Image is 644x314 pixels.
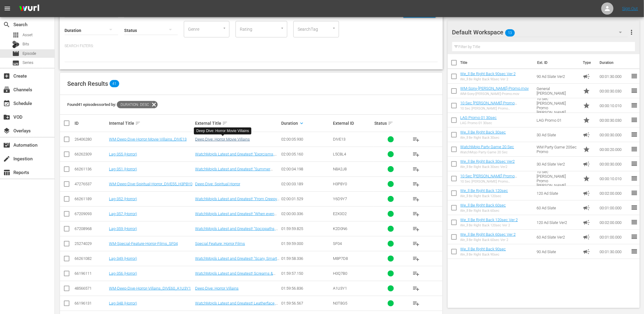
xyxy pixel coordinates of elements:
[281,182,331,186] div: 02:00:03.189
[631,116,638,124] span: reorder
[412,285,420,292] span: playlist_add
[534,98,581,113] td: 10 Sec [PERSON_NAME] Promo [PERSON_NAME]
[631,204,638,211] span: reorder
[409,177,423,191] button: playlist_add
[631,131,638,138] span: reorder
[534,142,581,157] td: WM Party Game 20Sec Promo
[279,25,285,31] button: Open
[117,101,150,108] span: Duration: desc
[135,120,141,126] span: sort
[460,203,506,208] a: We_ll Be Right Back 60sec
[409,147,423,162] button: playlist_add
[534,84,581,98] td: General [PERSON_NAME]
[409,266,423,281] button: playlist_add
[460,136,506,140] div: We_ll Be Right Back 30sec
[583,102,590,109] span: Promo
[281,211,331,216] div: 02:00:00.336
[597,215,631,230] td: 00:02:00.000
[195,301,278,310] a: WatchMojo’s Latest and Greatest! Leatherface, Legends & Survival: A Killer Horror Edition!
[75,182,107,186] div: 47276537
[109,286,191,291] a: WM-Deep-Dive-Horror-Villains_DIVE60_A1U3Y1
[109,137,187,141] a: WM-Deep-Dive-Horror-Movie-Villains_DIVE13
[195,167,277,180] a: WatchMojo’s Latest and Greatest! "Summer Camp Slashers: Horror Where You Least Expect It!"
[15,2,44,16] img: ans4CAIJ8jUAAAAAAAAAAAAAAAAAAAAAAAAgQb4GAAAAAAAAAAAAAAAAAAAAAAAAJMjXAAAAAAAAAAAAAAAAAAAAAAAAgAT5G...
[412,255,420,262] span: playlist_add
[75,256,107,261] div: 66261082
[333,271,347,276] span: H0Q7B0
[583,248,590,255] span: Ad
[409,132,423,147] button: playlist_add
[331,25,337,31] button: Open
[583,87,590,95] span: Promo
[281,137,331,141] div: 02:00:05.930
[583,131,590,138] span: Ad
[75,137,107,141] div: 26406280
[412,225,420,232] span: playlist_add
[583,160,590,168] span: Ad
[109,241,178,246] a: WM-Special-Feature-Horror-Films_SF04
[109,301,137,305] a: Lag-348 (Horror)
[3,72,10,80] span: Create
[460,54,534,71] th: Title
[412,240,420,247] span: playlist_add
[460,253,506,256] div: We_ll Be Right Back 90sec
[460,174,517,183] a: 10 Sec [PERSON_NAME] Promo [PERSON_NAME]
[109,256,137,261] a: Lag-349 (Horror)
[583,73,590,80] span: Ad
[534,127,581,142] td: 30 Ad Slate
[460,121,497,125] div: LAG Promo 01 30sec
[109,167,137,171] a: Lag-351 (Horror)
[409,207,423,221] button: playlist_add
[597,186,631,201] td: 00:02:00.000
[75,197,107,201] div: 66261189
[3,86,10,93] span: Channels
[597,157,631,171] td: 00:00:30.000
[579,54,596,71] th: Type
[534,215,581,230] td: 120 Ad Slate Ver2
[333,226,347,231] span: K2D0N6
[333,256,348,261] span: M8P7D8
[409,222,423,236] button: playlist_add
[75,211,107,216] div: 67209093
[281,226,331,231] div: 01:59:59.825
[412,180,420,188] span: playlist_add
[460,86,529,91] a: WM-Sony-[PERSON_NAME]-Promo.mov
[3,21,10,28] span: search
[534,186,581,201] td: 120 Ad Slate
[460,92,529,96] div: WM-Sony-[PERSON_NAME]-Promo.mov
[460,247,506,251] a: We_ll Be Right Back 90sec
[374,120,407,127] div: Status
[75,301,107,305] div: 66196131
[67,102,158,107] span: Found 41 episodes sorted by:
[281,241,331,246] div: 01:59:59.000
[281,256,331,261] div: 01:59:58.336
[534,69,581,84] td: 90 Ad Slate Ver2
[583,233,590,241] span: Ad
[460,232,516,237] a: We_ll Be Right Back 60sec Ver 2
[631,87,638,94] span: reorder
[388,120,393,126] span: sort
[460,238,516,242] div: We_ll Be Right Back 60sec Ver 2
[597,84,631,98] td: 00:00:30.030
[195,211,277,225] a: WatchMojo’s Latest and Greatest! "When even the security footage isn’t safe, you know it’s real h...
[409,281,423,296] button: playlist_add
[333,182,347,186] span: H3P8Y0
[583,175,590,182] span: Promo
[281,120,331,127] div: Duration
[628,25,635,40] button: more_vert
[460,150,514,154] div: WatchMojo Party Game 20 Sec
[534,157,581,171] td: 30 Ad Slate Ver2
[460,130,506,134] a: We_ll Be Right Back 30sec
[75,286,107,291] div: 48566571
[412,210,420,218] span: playlist_add
[460,218,518,222] a: We_ll Be Right Back 120sec Ver 2
[3,100,10,107] span: Schedule
[460,106,532,110] div: 10 Sec [PERSON_NAME] Promo [PERSON_NAME]
[333,286,347,291] span: A1U3Y1
[281,167,331,171] div: 02:00:04.198
[631,102,638,109] span: reorder
[631,218,638,226] span: reorder
[333,197,347,201] span: Y6D9Y7
[222,120,228,126] span: sort
[75,167,107,171] div: 66261136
